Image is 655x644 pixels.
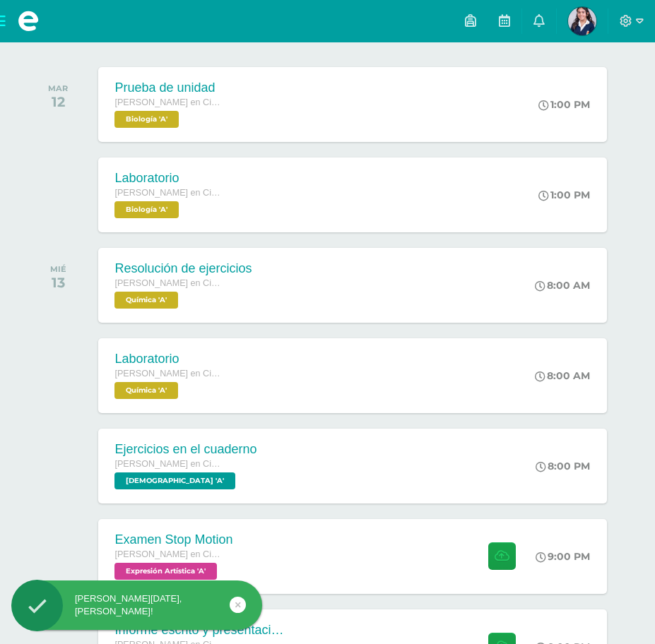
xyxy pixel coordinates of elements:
[538,98,590,111] div: 1:00 PM
[114,442,256,457] div: Ejercicios en el cuaderno
[114,352,220,366] div: Laboratorio
[114,171,220,186] div: Laboratorio
[536,460,590,472] div: 8:00 PM
[48,93,68,110] div: 12
[48,83,68,93] div: MAR
[114,261,252,276] div: Resolución de ejercicios
[114,369,220,378] span: [PERSON_NAME] en Ciencias y Letras
[538,189,590,201] div: 1:00 PM
[114,278,220,288] span: [PERSON_NAME] en Ciencias y Letras
[114,532,232,547] div: Examen Stop Motion
[114,472,235,489] span: Evangelización 'A'
[114,382,178,399] span: Química 'A'
[114,111,179,128] span: Biología 'A'
[114,188,220,198] span: [PERSON_NAME] en Ciencias y Letras
[535,369,590,382] div: 8:00 AM
[114,80,220,95] div: Prueba de unidad
[536,550,590,563] div: 9:00 PM
[114,549,220,559] span: [PERSON_NAME] en Ciencias y Letras
[50,274,66,291] div: 13
[114,97,220,107] span: [PERSON_NAME] en Ciencias y Letras
[114,292,178,309] span: Química 'A'
[114,201,179,218] span: Biología 'A'
[114,563,217,580] span: Expresión Artística 'A'
[50,264,66,274] div: MIÉ
[535,279,590,292] div: 8:00 AM
[568,7,596,35] img: 992859d221fee824263c4db2b20abd73.png
[11,592,262,618] div: [PERSON_NAME][DATE], [PERSON_NAME]!
[114,459,220,469] span: [PERSON_NAME] en Ciencias y Letras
